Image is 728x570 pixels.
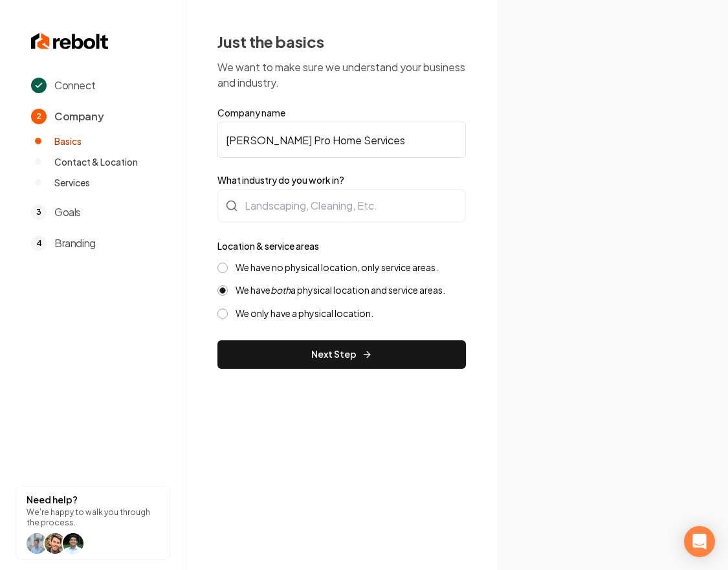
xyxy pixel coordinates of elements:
[217,173,466,186] label: What industry do you work in?
[236,261,438,274] label: We have no physical location, only service areas.
[54,109,104,124] span: Company
[54,155,138,168] span: Contact & Location
[31,236,47,251] span: 4
[54,236,96,251] span: Branding
[217,122,466,158] input: Company name
[54,78,95,93] span: Connect
[54,135,82,148] span: Basics
[217,31,466,52] h2: Just the basics
[31,109,47,124] span: 2
[217,340,466,369] button: Next Step
[54,204,81,220] span: Goals
[27,494,78,505] strong: Need help?
[45,533,65,554] img: help icon Will
[236,284,445,296] label: We have a physical location and service areas.
[16,486,170,560] button: Need help?We're happy to walk you through the process.help icon Willhelp icon Willhelp icon arwin
[27,533,47,554] img: help icon Will
[217,106,466,119] label: Company name
[270,284,291,296] i: both
[684,526,715,557] div: Open Intercom Messenger
[236,307,373,320] label: We only have a physical location.
[31,31,109,52] img: Rebolt Logo
[217,240,319,252] label: Location & service areas
[63,533,83,554] img: help icon arwin
[27,507,159,528] p: We're happy to walk you through the process.
[54,176,90,189] span: Services
[217,60,466,91] p: We want to make sure we understand your business and industry.
[31,204,47,220] span: 3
